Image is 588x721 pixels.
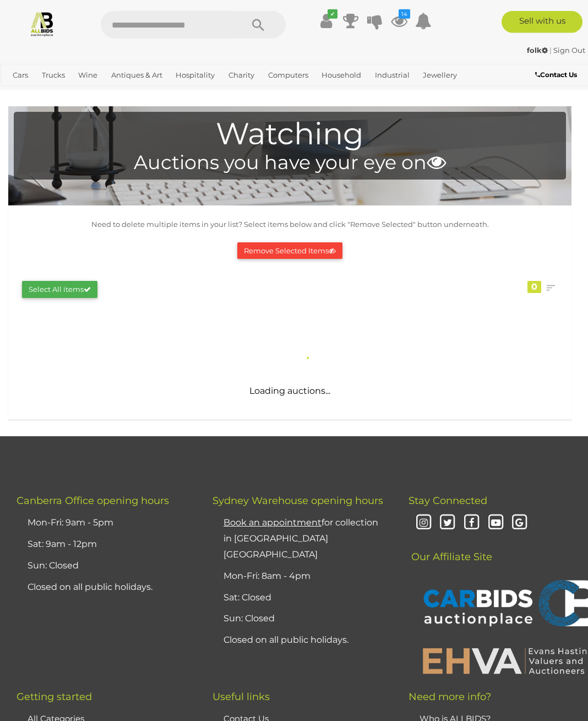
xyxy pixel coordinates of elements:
[553,46,585,55] a: Sign Out
[535,69,580,81] a: Contact Us
[237,242,342,259] button: Remove Selected Items
[409,691,491,703] span: Need more info?
[25,512,185,534] li: Mon-Fri: 9am - 5pm
[107,66,167,84] a: Antiques & Art
[486,513,505,533] i: Youtube
[527,46,549,55] a: folk
[8,84,38,102] a: Office
[391,11,407,31] a: 14
[317,66,366,84] a: Household
[8,66,32,84] a: Cars
[224,517,322,528] u: Book an appointment
[409,534,492,563] span: Our Affiliate Site
[37,66,69,84] a: Trucks
[213,495,383,507] span: Sydney Warehouse opening hours
[399,9,410,19] i: 14
[171,66,219,84] a: Hospitality
[221,587,381,609] li: Sat: Closed
[264,66,313,84] a: Computers
[17,691,92,703] span: Getting started
[221,630,381,651] li: Closed on all public holidays.
[549,46,552,55] span: |
[409,495,487,507] span: Stay Connected
[19,117,560,151] h1: Watching
[221,608,381,630] li: Sun: Closed
[510,513,530,533] i: Google
[79,84,166,102] a: [GEOGRAPHIC_DATA]
[221,566,381,587] li: Mon-Fri: 8am - 4pm
[43,84,74,102] a: Sports
[25,555,185,577] li: Sun: Closed
[249,386,330,396] span: Loading auctions...
[328,9,337,19] i: ✔
[527,281,541,293] div: 0
[318,11,335,31] a: ✔
[535,71,577,79] b: Contact Us
[25,534,185,555] li: Sat: 9am - 12pm
[438,513,458,533] i: Twitter
[17,495,169,507] span: Canberra Office opening hours
[414,513,433,533] i: Instagram
[527,46,548,55] strong: folk
[224,66,259,84] a: Charity
[418,66,461,84] a: Jewellery
[231,11,286,39] button: Search
[502,11,582,33] a: Sell with us
[213,691,270,703] span: Useful links
[74,66,102,84] a: Wine
[25,577,185,598] li: Closed on all public holidays.
[462,513,481,533] i: Facebook
[22,281,97,298] button: Select All items
[14,218,566,231] p: Need to delete multiple items in your list? Select items below and click "Remove Selected" button...
[19,152,560,174] h4: Auctions you have your eye on
[29,11,55,37] img: Allbids.com.au
[371,66,414,84] a: Industrial
[224,517,378,560] a: Book an appointmentfor collection in [GEOGRAPHIC_DATA] [GEOGRAPHIC_DATA]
